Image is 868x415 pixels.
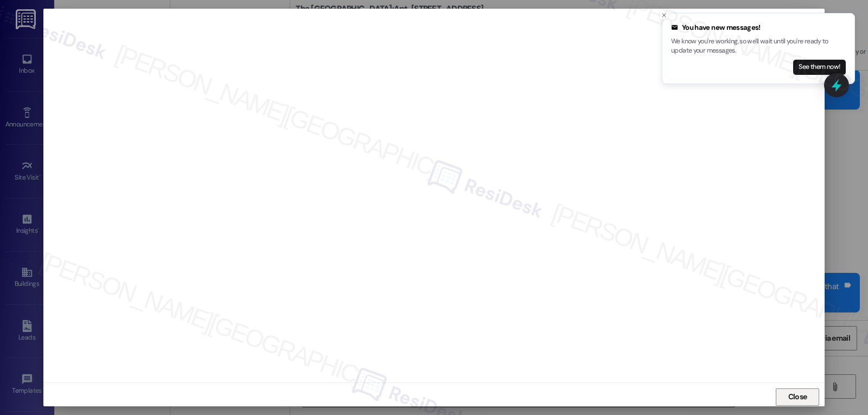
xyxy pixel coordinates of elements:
div: You have new messages! [671,22,846,33]
button: Close toast [659,10,669,21]
p: We know you're working, so we'll wait until you're ready to update your messages. [671,37,846,56]
button: See them now! [793,60,846,75]
span: Close [788,391,807,403]
iframe: retool [49,14,819,377]
button: Close [776,388,819,406]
